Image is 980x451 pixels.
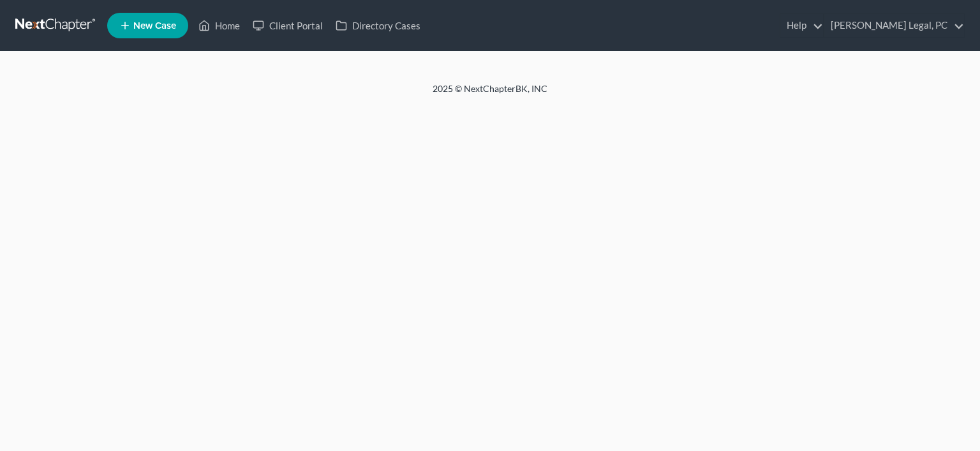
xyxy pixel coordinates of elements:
a: [PERSON_NAME] Legal, PC [824,14,964,37]
div: 2025 © NextChapterBK, INC [126,82,854,105]
new-legal-case-button: New Case [107,13,188,38]
a: Client Portal [246,14,329,37]
a: Directory Cases [329,14,427,37]
a: Help [780,14,823,37]
a: Home [192,14,246,37]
